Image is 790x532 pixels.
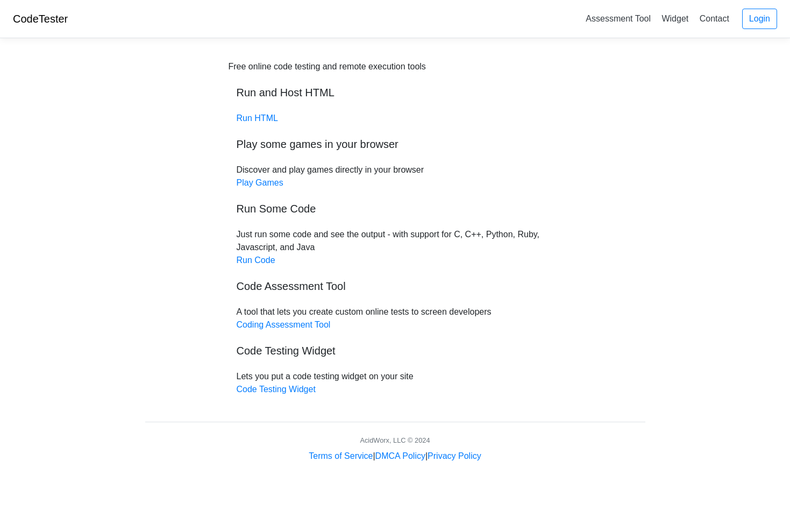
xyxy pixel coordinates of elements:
a: Run Code [237,256,275,265]
h5: Play some games in your browser [237,138,554,151]
h5: Run and Host HTML [237,86,554,99]
a: Assessment Tool [581,10,655,27]
a: DMCA Policy [375,451,425,460]
a: Code Testing Widget [237,385,316,394]
h5: Code Assessment Tool [237,280,554,293]
a: Privacy Policy [428,451,481,460]
a: Contact [695,10,734,27]
a: Terms of Service [309,451,373,460]
h5: Code Testing Widget [237,344,554,357]
a: Play Games [237,178,283,187]
div: AcidWorx, LLC © 2024 [360,435,430,445]
a: Login [742,9,777,29]
a: Run HTML [237,114,278,123]
h5: Run Some Code [237,202,554,215]
a: CodeTester [13,13,68,25]
div: | | [309,450,481,463]
a: Coding Assessment Tool [237,320,331,329]
div: Discover and play games directly in your browser Just run some code and see the output - with sup... [229,60,562,396]
a: Widget [657,10,693,27]
div: Free online code testing and remote execution tools [229,60,426,73]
